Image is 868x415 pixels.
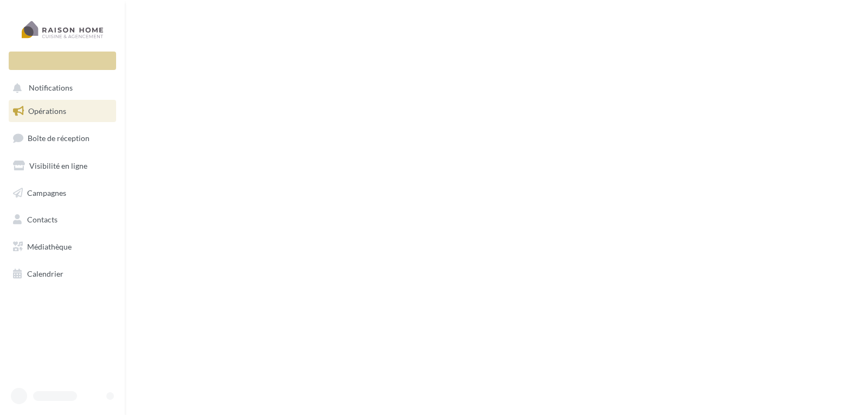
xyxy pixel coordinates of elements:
[7,100,118,123] a: Opérations
[7,263,118,285] a: Calendrier
[27,215,58,224] span: Contacts
[7,155,118,177] a: Visibilité en ligne
[9,52,116,70] div: Nouvelle campagne
[27,242,72,251] span: Médiathèque
[28,106,66,116] span: Opérations
[7,182,118,205] a: Campagnes
[27,269,63,278] span: Calendrier
[28,133,90,143] span: Boîte de réception
[7,126,118,150] a: Boîte de réception
[7,235,118,258] a: Médiathèque
[7,208,118,231] a: Contacts
[27,188,66,197] span: Campagnes
[29,161,87,170] span: Visibilité en ligne
[29,84,73,93] span: Notifications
